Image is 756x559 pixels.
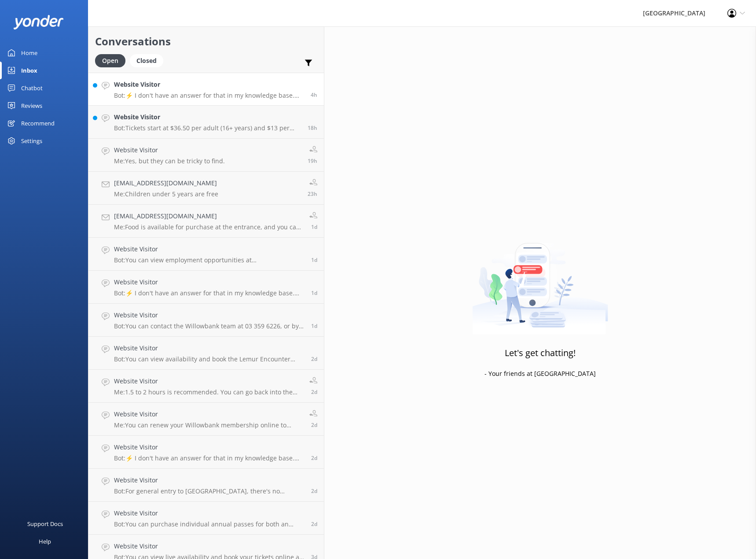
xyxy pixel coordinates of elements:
[88,106,324,139] a: Website VisitorBot:Tickets start at $36.50 per adult (16+ years) and $13 per child (5-15 years), ...
[114,211,303,221] h4: [EMAIL_ADDRESS][DOMAIN_NAME]
[114,541,305,551] h4: Website Visitor
[88,238,324,271] a: Website VisitorBot:You can view employment opportunities at [GEOGRAPHIC_DATA] by visiting [URL][D...
[21,132,42,150] div: Settings
[308,190,317,198] span: Sep 25 2025 01:08pm (UTC +12:00) Pacific/Auckland
[39,533,51,550] div: Help
[311,388,317,396] span: Sep 24 2025 09:29am (UTC +12:00) Pacific/Auckland
[88,469,324,502] a: Website VisitorBot:For general entry to [GEOGRAPHIC_DATA], there's no requirement to pre-book tic...
[484,369,596,379] p: - Your friends at [GEOGRAPHIC_DATA]
[130,54,163,67] div: Closed
[21,114,55,132] div: Recommend
[13,15,64,29] img: yonder-white-logo.png
[114,421,303,429] p: Me: You can renew your Willowbank membership online to receive a 10% discount at [URL][DOMAIN_NAM...
[308,157,317,165] span: Sep 25 2025 04:16pm (UTC +12:00) Pacific/Auckland
[114,454,305,462] p: Bot: ⚡ I don't have an answer for that in my knowledge base. Please try and rephrase your questio...
[311,91,317,99] span: Sep 26 2025 07:31am (UTC +12:00) Pacific/Auckland
[114,508,305,518] h4: Website Visitor
[311,421,317,429] span: Sep 24 2025 09:22am (UTC +12:00) Pacific/Auckland
[88,436,324,469] a: Website VisitorBot:⚡ I don't have an answer for that in my knowledge base. Please try and rephras...
[95,33,317,50] h2: Conversations
[114,178,218,188] h4: [EMAIL_ADDRESS][DOMAIN_NAME]
[114,475,305,485] h4: Website Visitor
[311,256,317,264] span: Sep 25 2025 01:47am (UTC +12:00) Pacific/Auckland
[88,370,324,403] a: Website VisitorMe:1.5 to 2 hours is recommended. You can go back into the park after your food as...
[114,277,305,287] h4: Website Visitor
[311,454,317,462] span: Sep 24 2025 08:30am (UTC +12:00) Pacific/Auckland
[311,355,317,363] span: Sep 24 2025 11:12am (UTC +12:00) Pacific/Auckland
[21,79,43,97] div: Chatbot
[472,224,608,335] img: artwork of a man stealing a conversation from at giant smartphone
[114,80,304,89] h4: Website Visitor
[21,97,42,114] div: Reviews
[88,337,324,370] a: Website VisitorBot:You can view availability and book the Lemur Encounter online at [URL][DOMAIN_...
[88,403,324,436] a: Website VisitorMe:You can renew your Willowbank membership online to receive a 10% discount at [U...
[114,256,305,264] p: Bot: You can view employment opportunities at [GEOGRAPHIC_DATA] by visiting [URL][DOMAIN_NAME].
[114,520,305,528] p: Bot: You can purchase individual annual passes for both an adult and a child. The Adult Annual Pa...
[505,346,576,360] h3: Let's get chatting!
[114,289,305,297] p: Bot: ⚡ I don't have an answer for that in my knowledge base. Please try and rephrase your questio...
[114,409,303,419] h4: Website Visitor
[95,54,125,67] div: Open
[88,271,324,304] a: Website VisitorBot:⚡ I don't have an answer for that in my knowledge base. Please try and rephras...
[88,139,324,172] a: Website VisitorMe:Yes, but they can be tricky to find.19h
[114,388,303,396] p: Me: 1.5 to 2 hours is recommended. You can go back into the park after your food as well.
[311,322,317,330] span: Sep 24 2025 05:41pm (UTC +12:00) Pacific/Auckland
[21,44,37,62] div: Home
[114,145,225,155] h4: Website Visitor
[21,62,37,79] div: Inbox
[114,487,305,495] p: Bot: For general entry to [GEOGRAPHIC_DATA], there's no requirement to pre-book tickets for a spe...
[311,520,317,528] span: Sep 23 2025 12:15pm (UTC +12:00) Pacific/Auckland
[114,310,305,320] h4: Website Visitor
[130,55,168,65] a: Closed
[88,304,324,337] a: Website VisitorBot:You can contact the Willowbank team at 03 359 6226, or by emailing [EMAIL_ADDR...
[311,223,317,231] span: Sep 25 2025 10:53am (UTC +12:00) Pacific/Auckland
[95,55,130,65] a: Open
[88,205,324,238] a: [EMAIL_ADDRESS][DOMAIN_NAME]Me:Food is available for purchase at the entrance, and you can feed m...
[311,289,317,297] span: Sep 24 2025 06:10pm (UTC +12:00) Pacific/Auckland
[114,322,305,330] p: Bot: You can contact the Willowbank team at 03 359 6226, or by emailing [EMAIL_ADDRESS][DOMAIN_NA...
[114,92,304,99] p: Bot: ⚡ I don't have an answer for that in my knowledge base. Please try and rephrase your questio...
[88,73,324,106] a: Website VisitorBot:⚡ I don't have an answer for that in my knowledge base. Please try and rephras...
[114,376,303,386] h4: Website Visitor
[114,442,305,452] h4: Website Visitor
[114,223,303,231] p: Me: Food is available for purchase at the entrance, and you can feed most of our farmyard animals.
[311,487,317,495] span: Sep 23 2025 10:17pm (UTC +12:00) Pacific/Auckland
[114,244,305,254] h4: Website Visitor
[308,124,317,132] span: Sep 25 2025 05:14pm (UTC +12:00) Pacific/Auckland
[114,190,218,198] p: Me: Children under 5 years are free
[114,124,301,132] p: Bot: Tickets start at $36.50 per adult (16+ years) and $13 per child (5-15 years), with free entr...
[88,502,324,535] a: Website VisitorBot:You can purchase individual annual passes for both an adult and a child. The A...
[114,343,305,353] h4: Website Visitor
[114,157,225,165] p: Me: Yes, but they can be tricky to find.
[88,172,324,205] a: [EMAIL_ADDRESS][DOMAIN_NAME]Me:Children under 5 years are free23h
[114,112,301,122] h4: Website Visitor
[27,515,63,533] div: Support Docs
[114,355,305,363] p: Bot: You can view availability and book the Lemur Encounter online at [URL][DOMAIN_NAME].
